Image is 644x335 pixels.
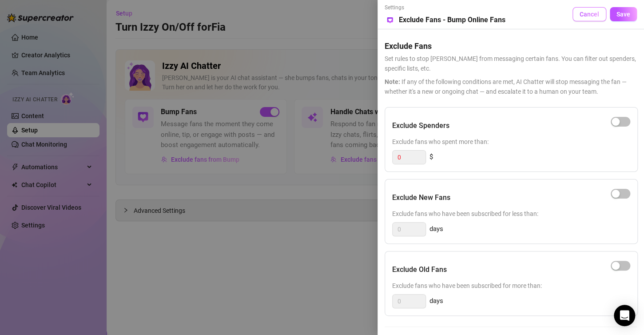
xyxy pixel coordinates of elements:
h5: Exclude Old Fans [392,264,447,275]
span: days [429,224,443,235]
span: Settings [385,4,505,12]
span: Exclude fans who have been subscribed for more than: [392,281,630,291]
button: Cancel [572,7,606,21]
h5: Exclude Fans [385,40,637,52]
span: Exclude fans who spent more than: [392,137,630,147]
span: $ [429,152,433,163]
span: Save [616,11,630,18]
h5: Exclude Fans - Bump Online Fans [399,15,505,25]
span: Note: [385,78,400,85]
h5: Exclude Spenders [392,120,449,131]
span: Set rules to stop [PERSON_NAME] from messaging certain fans. You can filter out spenders, specifi... [385,54,637,73]
span: days [429,296,443,307]
div: Open Intercom Messenger [614,305,635,326]
span: Exclude fans who have been subscribed for less than: [392,209,630,219]
button: Save [610,7,637,21]
h5: Exclude New Fans [392,192,450,203]
span: Cancel [580,11,599,18]
span: If any of the following conditions are met, AI Chatter will stop messaging the fan — whether it's... [385,77,637,96]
